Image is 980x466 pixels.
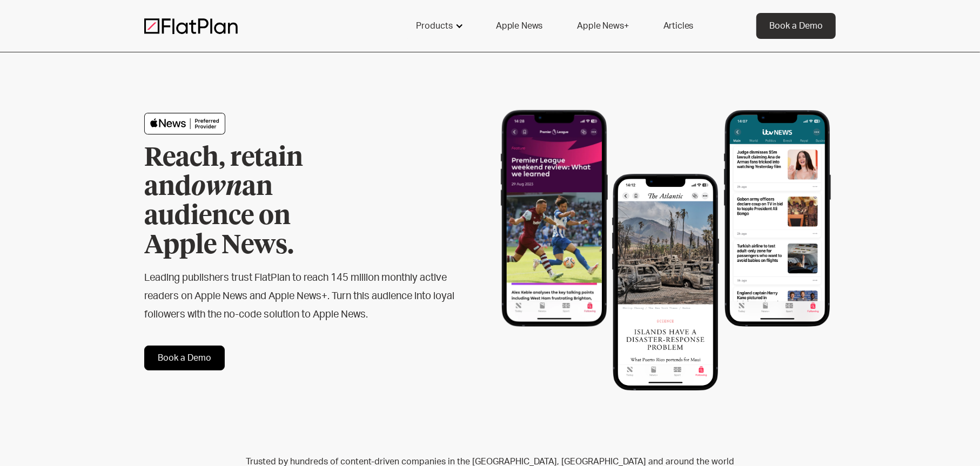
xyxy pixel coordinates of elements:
[650,13,707,39] a: Articles
[403,13,474,39] div: Products
[756,13,836,39] a: Book a Demo
[483,13,555,39] a: Apple News
[416,19,453,32] div: Products
[564,13,641,39] a: Apple News+
[144,269,455,324] h2: Leading publishers trust FlatPlan to reach 145 million monthly active readers on Apple News and A...
[144,346,225,370] a: Book a Demo
[144,144,366,260] h1: Reach, retain and an audience on Apple News.
[769,19,823,32] div: Book a Demo
[191,174,242,200] em: own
